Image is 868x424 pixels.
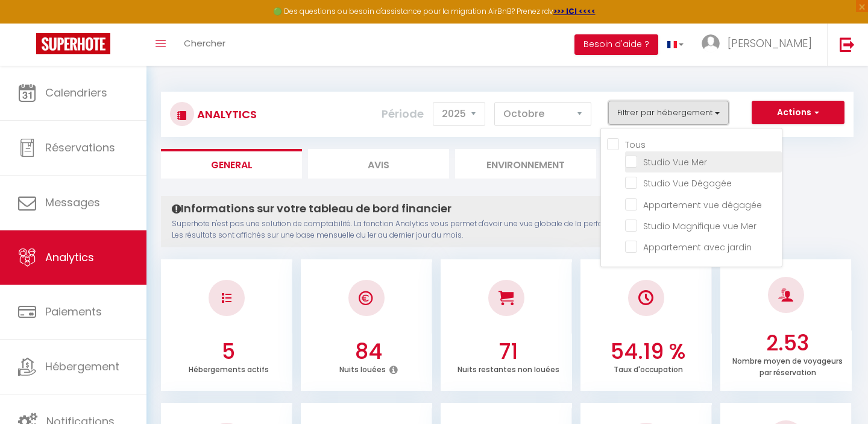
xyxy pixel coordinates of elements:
button: Besoin d'aide ? [574,34,658,55]
img: ... [702,34,720,52]
span: Calendriers [45,85,107,100]
span: Studio Magnifique vue Mer [643,220,756,232]
img: Super Booking [36,33,110,54]
h3: 54.19 % [587,339,709,364]
p: Hébergements actifs [189,362,269,375]
li: Environnement [455,149,596,179]
span: Messages [45,195,100,210]
h3: 5 [168,339,289,364]
a: Chercher [175,24,234,66]
img: logout [840,37,855,52]
button: Actions [752,101,844,125]
p: Nuits restantes non louées [458,362,559,375]
button: Filtrer par hébergement [608,101,729,125]
h3: 71 [447,339,569,364]
span: Hébergement [45,359,119,374]
span: Paiements [45,304,102,319]
h3: 84 [307,339,429,364]
span: [PERSON_NAME] [728,36,812,51]
span: Réservations [45,140,115,155]
span: Analytics [45,250,94,265]
span: Appartement avec jardin [643,241,752,253]
a: ... [PERSON_NAME] [693,24,827,66]
p: Nombre moyen de voyageurs par réservation [732,353,843,378]
p: Taux d'occupation [614,362,683,375]
p: Nuits louées [339,362,386,375]
li: Avis [308,149,449,179]
h3: 2.53 [727,331,849,356]
li: General [161,149,302,179]
span: Chercher [184,37,225,49]
img: NO IMAGE [222,293,231,303]
span: Appartement vue dégagée [643,199,762,211]
h4: Informations sur votre tableau de bord financier [172,202,734,215]
label: Période [382,101,424,127]
a: >>> ICI <<<< [553,6,596,16]
h3: Analytics [194,101,257,128]
p: Superhote n'est pas une solution de comptabilité. La fonction Analytics vous permet d'avoir une v... [172,218,734,241]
